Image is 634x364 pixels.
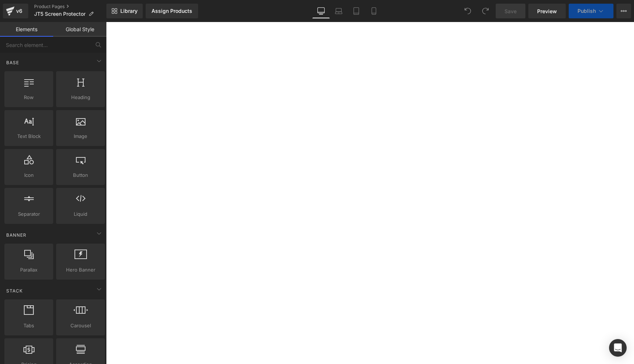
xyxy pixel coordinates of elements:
button: Redo [478,4,493,18]
span: Separator [7,210,51,218]
button: More [616,4,631,18]
span: Text Block [7,132,51,140]
div: Open Intercom Messenger [609,339,627,357]
a: Mobile [365,4,383,18]
span: Hero Banner [58,266,103,274]
span: Icon [7,171,51,179]
span: Image [58,132,103,140]
span: Tabs [7,322,51,330]
span: Parallax [7,266,51,274]
div: v6 [15,6,24,16]
a: Tablet [347,4,365,18]
a: Desktop [312,4,330,18]
div: Assign Products [152,8,192,14]
span: Base [6,59,20,66]
span: Carousel [58,322,103,330]
a: Preview [528,4,566,18]
span: Save [504,7,517,15]
button: Undo [460,4,475,18]
a: New Library [106,4,143,18]
span: Banner [6,232,27,239]
span: Liquid [58,210,103,218]
span: Publish [577,8,596,14]
span: Stack [6,287,23,294]
span: Button [58,171,103,179]
span: JT5 Screen Protector [34,11,85,17]
button: Publish [569,4,613,18]
a: Global Style [53,22,106,37]
span: Row [7,94,51,101]
a: Laptop [330,4,347,18]
span: Heading [58,94,103,101]
span: Preview [537,7,557,15]
span: Library [120,8,138,14]
a: v6 [3,4,28,18]
a: Product Pages [34,4,106,10]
